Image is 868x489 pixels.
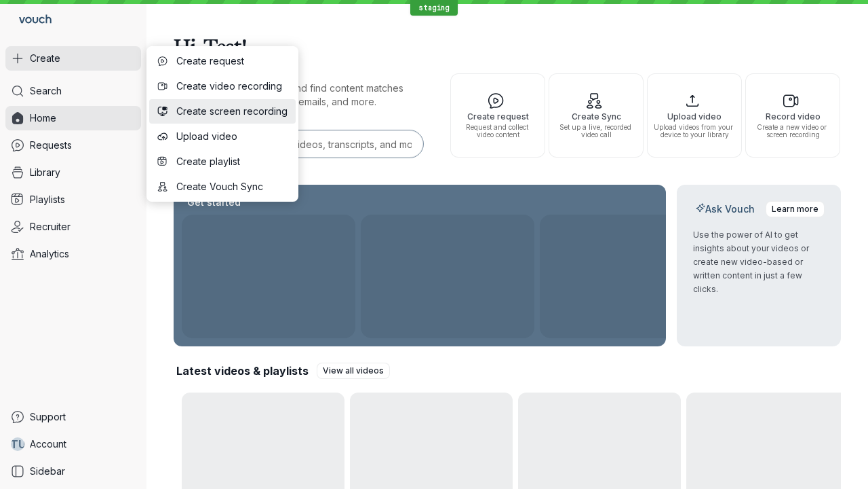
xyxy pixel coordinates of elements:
span: Home [30,111,56,125]
a: TUAccount [5,432,141,456]
h2: Latest videos & playlists [176,363,309,378]
span: Requests [30,139,72,152]
button: Create [5,46,141,71]
span: Create Sync [555,112,637,121]
a: Requests [5,133,141,158]
span: Request and collect video content [456,124,539,139]
span: Upload video [653,112,736,121]
span: Create Vouch Sync [176,180,288,194]
span: Library [30,166,60,179]
span: Record video [751,112,834,121]
span: Support [30,410,66,424]
span: Search [30,84,62,98]
button: Create SyncSet up a live, recorded video call [549,73,644,158]
a: Recruiter [5,215,141,239]
span: Playlists [30,193,65,206]
a: Learn more [766,201,825,217]
span: View all videos [323,364,384,378]
button: Create Vouch Sync [149,175,296,199]
span: Create playlist [176,155,288,168]
p: Search for any keywords and find content matches through transcriptions, user emails, and more. [174,81,426,109]
a: Library [5,160,141,185]
button: Upload video [149,124,296,149]
span: Sidebar [30,465,65,478]
button: Upload videoUpload videos from your device to your library [647,73,742,158]
a: Playlists [5,187,141,212]
a: View all videos [317,363,390,379]
a: Home [5,106,141,130]
button: Create request [149,49,296,73]
a: Go to homepage [5,5,57,35]
a: Support [5,405,141,429]
span: Create a new video or screen recording [751,124,834,139]
span: U [18,437,26,451]
span: Account [30,437,66,451]
span: Create video recording [176,79,288,93]
a: Analytics [5,242,141,266]
span: Upload video [176,130,288,143]
button: Record videoCreate a new video or screen recording [745,73,840,158]
h1: Hi, Test! [174,27,841,65]
span: Set up a live, recorded video call [555,124,637,139]
span: Create request [456,112,539,121]
a: Sidebar [5,459,141,484]
h2: Ask Vouch [693,202,757,216]
span: Analytics [30,247,69,261]
button: Create requestRequest and collect video content [450,73,545,158]
a: Search [5,79,141,103]
span: Create [30,52,60,65]
span: Create screen recording [176,105,288,118]
span: Recruiter [30,220,71,234]
p: Use the power of AI to get insights about your videos or create new video-based or written conten... [693,228,825,296]
button: Create video recording [149,74,296,98]
span: T [10,437,18,451]
button: Create playlist [149,149,296,174]
span: Learn more [772,202,818,216]
button: Create screen recording [149,99,296,124]
span: Create request [176,54,288,68]
h2: Get started [184,196,243,209]
span: Upload videos from your device to your library [653,124,736,139]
